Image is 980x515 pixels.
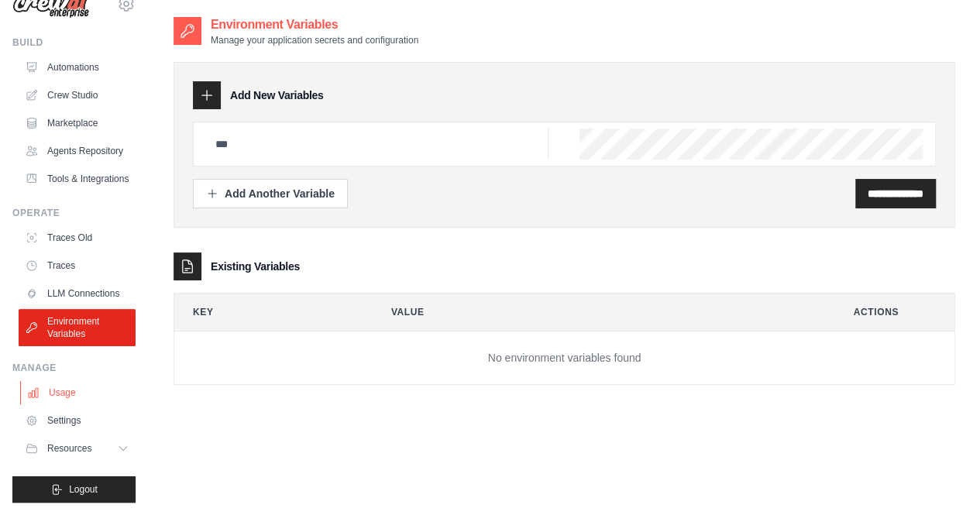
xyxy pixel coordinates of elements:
[12,207,136,219] div: Operate
[174,294,360,331] th: Key
[19,139,136,163] a: Agents Repository
[174,331,954,385] td: No environment variables found
[193,179,348,208] button: Add Another Variable
[835,294,955,331] th: Actions
[211,15,418,34] h2: Environment Variables
[19,111,136,136] a: Marketplace
[20,380,137,405] a: Usage
[19,253,136,278] a: Traces
[19,309,136,346] a: Environment Variables
[19,408,136,433] a: Settings
[211,34,418,46] p: Manage your application secrets and configuration
[69,483,98,496] span: Logout
[12,476,136,503] button: Logout
[373,294,823,331] th: Value
[19,83,136,108] a: Crew Studio
[12,362,136,374] div: Manage
[211,259,300,274] h3: Existing Variables
[19,167,136,191] a: Tools & Integrations
[19,281,136,306] a: LLM Connections
[19,436,136,461] button: Resources
[19,225,136,250] a: Traces Old
[12,36,136,49] div: Build
[230,88,324,103] h3: Add New Variables
[19,55,136,80] a: Automations
[47,442,91,455] span: Resources
[206,186,335,201] div: Add Another Variable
